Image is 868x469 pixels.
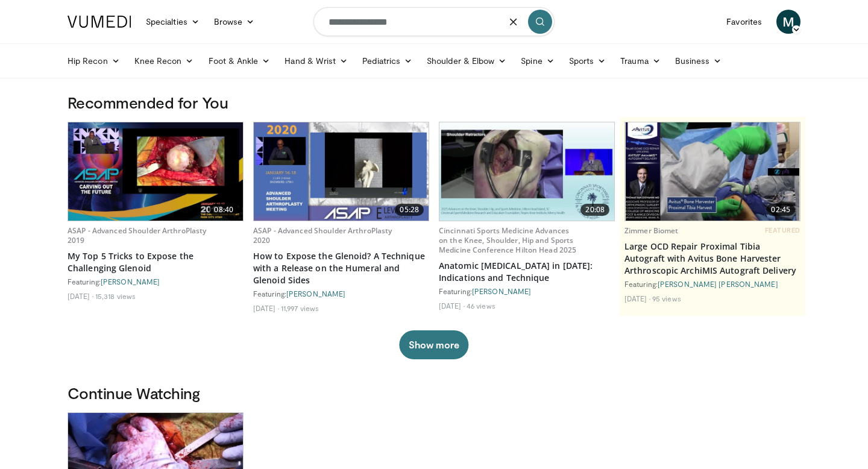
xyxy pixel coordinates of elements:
[68,225,206,245] a: ASAP - Advanced Shoulder ArthroPlasty 2019
[395,204,424,216] span: 05:28
[313,7,555,36] input: Search topics, interventions
[207,10,262,34] a: Browse
[254,122,429,221] a: 05:28
[68,277,244,286] div: Featuring:
[658,280,778,288] a: [PERSON_NAME] [PERSON_NAME]
[580,204,609,216] span: 20:08
[253,303,279,313] li: [DATE]
[127,49,201,73] a: Knee Recon
[68,122,243,221] img: b61a968a-1fa8-450f-8774-24c9f99181bb.620x360_q85_upscale.jpg
[766,204,795,216] span: 02:45
[439,286,615,296] div: Featuring:
[254,122,429,221] img: 56a87972-5145-49b8-a6bd-8880e961a6a7.620x360_q85_upscale.jpg
[439,301,465,310] li: [DATE]
[253,250,429,286] a: How to Expose the Glenoid? A Technique with a Release on the Humeral and Glenoid Sides
[68,250,244,274] a: My Top 5 Tricks to Expose the Challenging Glenoid
[467,301,495,310] li: 46 views
[514,49,561,73] a: Spine
[281,303,319,313] li: 11,997 views
[60,49,127,73] a: Hip Recon
[420,49,514,73] a: Shoulder & Elbow
[209,204,238,216] span: 08:40
[562,49,614,73] a: Sports
[439,225,576,255] a: Cincinnati Sports Medicine Advances on the Knee, Shoulder, Hip and Sports Medicine Conference Hil...
[68,291,93,301] li: [DATE]
[68,383,800,403] h3: Continue Watching
[399,330,468,359] button: Show more
[355,49,420,73] a: Pediatrics
[624,241,800,277] a: Large OCD Repair Proximal Tibia Autograft with Avitus Bone Harvester Arthroscopic ArchiMIS Autogr...
[626,122,799,221] img: a4fc9e3b-29e5-479a-a4d0-450a2184c01c.620x360_q85_upscale.jpg
[439,122,614,221] img: c378f7be-860e-4c10-8c6a-76808544c5ac.620x360_q85_upscale.jpg
[253,289,429,298] div: Featuring:
[624,279,800,289] div: Featuring:
[439,260,615,284] a: Anatomic [MEDICAL_DATA] in [DATE]: Indications and Technique
[68,93,800,112] h3: Recommended for You
[95,291,136,301] li: 15,318 views
[68,16,131,28] img: VuMedi Logo
[139,10,207,34] a: Specialties
[472,287,531,295] a: [PERSON_NAME]
[68,122,243,221] a: 08:40
[652,294,681,303] li: 95 views
[625,122,800,221] a: 02:45
[613,49,668,73] a: Trauma
[439,122,614,221] a: 20:08
[765,226,800,234] span: FEATURED
[201,49,278,73] a: Foot & Ankle
[277,49,355,73] a: Hand & Wrist
[624,225,679,236] a: Zimmer Biomet
[719,10,769,34] a: Favorites
[624,294,650,303] li: [DATE]
[253,225,392,245] a: ASAP - Advanced Shoulder ArthroPlasty 2020
[101,277,160,286] a: [PERSON_NAME]
[776,10,800,34] a: M
[286,289,345,298] a: [PERSON_NAME]
[668,49,729,73] a: Business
